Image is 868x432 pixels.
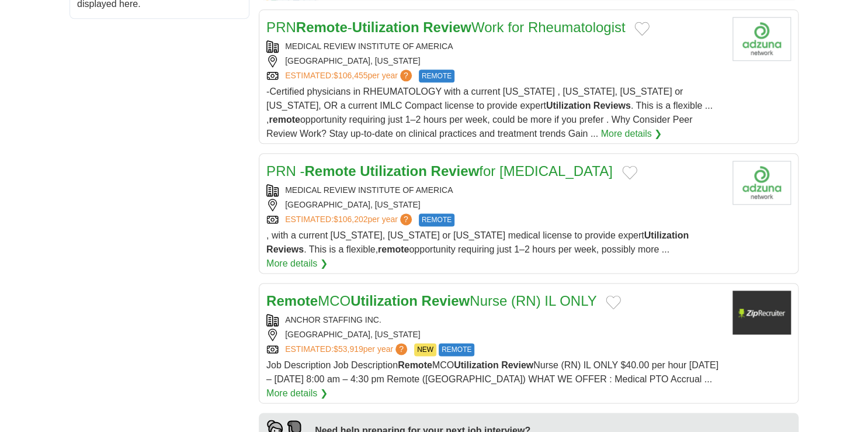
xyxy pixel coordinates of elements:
span: , with a current [US_STATE], [US_STATE] or [US_STATE] medical license to provide expert . This is... [266,230,689,254]
a: PRNRemote-Utilization ReviewWork for Rheumatologist [266,19,625,35]
span: ? [395,343,407,355]
strong: Review [501,360,533,370]
strong: Utilization [454,360,498,370]
img: Company logo [732,17,791,61]
span: $106,202 [334,215,367,224]
strong: Remote [304,163,356,179]
a: More details ❯ [266,386,328,400]
a: ESTIMATED:$53,919per year? [285,343,409,356]
div: [GEOGRAPHIC_DATA], [US_STATE] [266,55,723,67]
strong: Utilization [546,101,591,110]
button: Add to favorite jobs [634,22,650,36]
span: REMOTE [439,343,474,356]
strong: Remote [266,293,318,309]
button: Add to favorite jobs [606,295,621,309]
span: -Certified physicians in RHEUMATOLOGY with a current [US_STATE] , [US_STATE], [US_STATE] or [US_S... [266,87,713,139]
div: ANCHOR STAFFING INC. [266,314,723,326]
a: ESTIMATED:$106,202per year? [285,213,414,226]
a: PRN -Remote Utilization Reviewfor [MEDICAL_DATA] [266,163,613,179]
strong: Remote [398,360,432,370]
a: ESTIMATED:$106,455per year? [285,70,414,82]
strong: Utilization [352,19,419,35]
strong: Utilization [360,163,427,179]
span: $53,919 [334,344,363,354]
img: Company logo [732,291,791,334]
a: RemoteMCOUtilization ReviewNurse (RN) IL ONLY [266,293,596,309]
div: [GEOGRAPHIC_DATA], [US_STATE] [266,329,723,341]
span: Job Description Job Description MCO Nurse (RN) IL ONLY $40.00 per hour [DATE] – [DATE] 8:00 am – ... [266,360,718,384]
div: MEDICAL REVIEW INSTITUTE OF AMERICA [266,40,723,53]
a: More details ❯ [266,257,328,271]
span: ? [400,70,412,81]
img: Company logo [732,161,791,205]
strong: Reviews [266,244,304,254]
strong: Review [421,293,470,309]
strong: Reviews [593,101,631,110]
strong: remote [378,244,409,254]
button: Add to favorite jobs [622,165,637,179]
strong: Review [430,163,479,179]
span: NEW [414,343,436,356]
div: MEDICAL REVIEW INSTITUTE OF AMERICA [266,184,723,196]
span: ? [400,213,412,225]
strong: remote [269,115,300,125]
span: REMOTE [419,213,454,226]
a: More details ❯ [600,127,662,141]
span: REMOTE [419,70,454,82]
span: $106,455 [334,71,367,80]
strong: Utilization [644,230,688,240]
div: [GEOGRAPHIC_DATA], [US_STATE] [266,199,723,211]
strong: Utilization [350,293,418,309]
strong: Remote [296,19,348,35]
strong: Review [423,19,471,35]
